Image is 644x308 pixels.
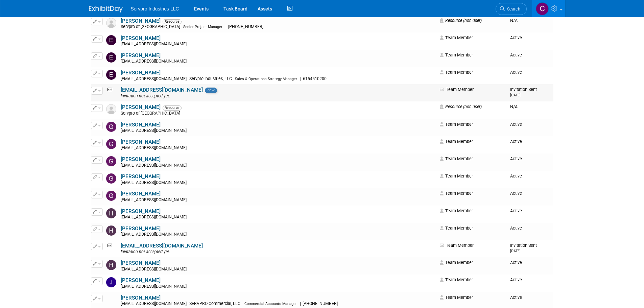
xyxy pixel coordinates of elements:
[121,163,436,168] div: [EMAIL_ADDRESS][DOMAIN_NAME]
[440,52,473,57] span: Team Member
[106,139,116,149] img: Greg Spratley
[121,250,436,255] div: Invitation not accepted yet.
[188,76,234,81] span: Servpro Industries, LLC
[121,260,161,266] a: [PERSON_NAME]
[187,301,188,306] span: |
[121,301,436,307] div: [EMAIL_ADDRESS][DOMAIN_NAME]
[106,295,116,305] img: Jason Humphrey
[121,215,436,220] div: [EMAIL_ADDRESS][DOMAIN_NAME]
[121,52,161,58] a: [PERSON_NAME]
[440,35,473,40] span: Team Member
[106,260,116,270] img: Heather Davis
[300,76,301,81] span: |
[106,18,116,28] img: Resource
[440,191,473,196] span: Team Member
[121,232,436,237] div: [EMAIL_ADDRESS][DOMAIN_NAME]
[510,70,522,75] span: Active
[440,87,474,92] span: Team Member
[106,208,116,218] img: Hannah Hatley
[121,42,436,47] div: [EMAIL_ADDRESS][DOMAIN_NAME]
[301,76,329,81] span: 6154510200
[510,104,518,109] span: N/A
[121,208,161,214] a: [PERSON_NAME]
[121,243,203,249] a: [EMAIL_ADDRESS][DOMAIN_NAME]
[106,226,116,236] img: Harrison Richardson
[440,156,473,161] span: Team Member
[106,156,116,166] img: Gretchen Zimmerer
[440,139,473,144] span: Team Member
[440,122,473,127] span: Team Member
[536,2,549,15] img: Chris Chassagneux
[510,139,522,144] span: Active
[510,226,522,231] span: Active
[121,128,436,134] div: [EMAIL_ADDRESS][DOMAIN_NAME]
[510,249,521,253] small: [DATE]
[510,52,522,57] span: Active
[225,24,226,29] span: |
[510,18,518,23] span: N/A
[106,277,116,287] img: Jamie Pryor
[121,76,436,82] div: [EMAIL_ADDRESS][DOMAIN_NAME]
[301,301,340,306] span: [PHONE_NUMBER]
[121,267,436,272] div: [EMAIL_ADDRESS][DOMAIN_NAME]
[121,295,161,301] a: [PERSON_NAME]
[121,87,203,93] a: [EMAIL_ADDRESS][DOMAIN_NAME]
[121,59,436,64] div: [EMAIL_ADDRESS][DOMAIN_NAME]
[440,277,473,282] span: Team Member
[510,208,522,213] span: Active
[163,105,182,110] span: Resource
[510,243,537,253] span: Invitation Sent
[121,156,161,162] a: [PERSON_NAME]
[121,284,436,289] div: [EMAIL_ADDRESS][DOMAIN_NAME]
[440,18,482,23] span: Resource (non-user)
[121,104,161,110] a: [PERSON_NAME]
[187,76,188,81] span: |
[121,111,182,116] span: Servpro of [GEOGRAPHIC_DATA]
[106,173,116,184] img: Gretta Clem
[121,180,436,186] div: [EMAIL_ADDRESS][DOMAIN_NAME]
[121,173,161,180] a: [PERSON_NAME]
[106,70,116,80] img: Erik Slusher
[121,197,436,203] div: [EMAIL_ADDRESS][DOMAIN_NAME]
[131,6,179,11] span: Servpro Industries LLC
[121,94,436,99] div: Invitation not accepted yet.
[440,208,473,213] span: Team Member
[510,295,522,300] span: Active
[121,191,161,197] a: [PERSON_NAME]
[106,52,116,63] img: elizabeth Emerson
[205,88,217,93] span: new
[440,295,473,300] span: Team Member
[121,122,161,128] a: [PERSON_NAME]
[235,77,297,81] span: Sales & Operations Strategy Manager
[121,139,161,145] a: [PERSON_NAME]
[510,260,522,265] span: Active
[121,35,161,41] a: [PERSON_NAME]
[496,3,527,15] a: Search
[121,70,161,76] a: [PERSON_NAME]
[510,191,522,196] span: Active
[505,6,520,11] span: Search
[106,191,116,201] img: Gwendolyn Stewart
[510,173,522,179] span: Active
[183,25,222,29] span: Senior Project Manager
[510,35,522,40] span: Active
[510,87,537,97] span: Invitation Sent
[121,145,436,151] div: [EMAIL_ADDRESS][DOMAIN_NAME]
[440,70,473,75] span: Team Member
[440,173,473,179] span: Team Member
[106,122,116,132] img: Greg MIER
[106,35,116,45] img: Edward Plocek
[121,24,182,29] span: Servpro of [GEOGRAPHIC_DATA]
[300,301,301,306] span: |
[121,277,161,283] a: [PERSON_NAME]
[226,24,265,29] span: [PHONE_NUMBER]
[510,122,522,127] span: Active
[106,104,116,114] img: Resource
[440,104,482,109] span: Resource (non-user)
[244,302,297,306] span: Commercial Accounts Manager
[440,243,474,248] span: Team Member
[121,18,161,24] a: [PERSON_NAME]
[440,226,473,231] span: Team Member
[121,226,161,232] a: [PERSON_NAME]
[163,19,182,24] span: Resource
